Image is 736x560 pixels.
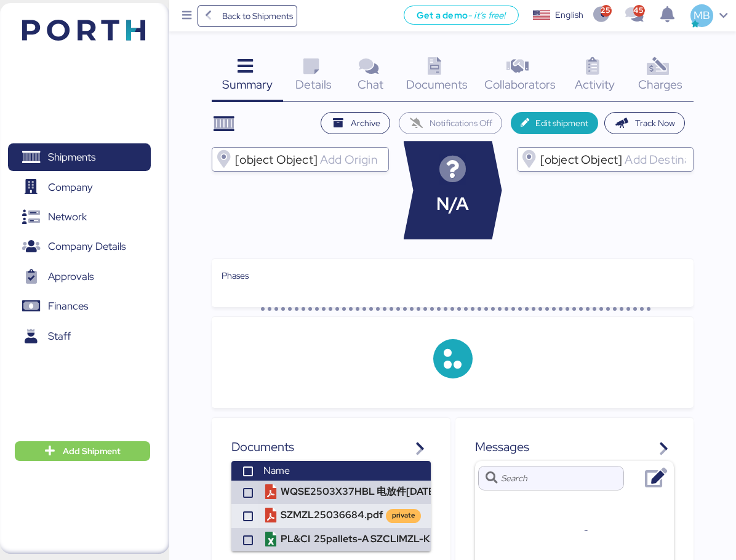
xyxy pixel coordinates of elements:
[8,173,151,201] a: Company
[501,466,617,490] input: Search
[63,444,121,458] span: Add Shipment
[258,504,602,527] td: SZMZL25036684.pdf
[48,297,88,315] span: Finances
[8,233,151,261] a: Company Details
[48,148,95,166] span: Shipments
[263,464,290,477] span: Name
[511,112,599,134] button: Edit shipment
[48,178,93,196] span: Company
[430,116,492,130] span: Notifications Off
[392,510,415,521] div: private
[295,76,332,92] span: Details
[475,438,674,456] div: Messages
[198,5,298,27] a: Back to Shipments
[635,116,675,130] span: Track Now
[8,203,151,231] a: Network
[235,154,318,165] span: [object Object]
[222,9,293,23] span: Back to Shipments
[48,208,87,226] span: Network
[638,76,682,92] span: Charges
[48,327,71,345] span: Staff
[406,76,468,92] span: Documents
[8,292,151,321] a: Finances
[222,269,684,282] div: Phases
[8,322,151,351] a: Staff
[222,76,273,92] span: Summary
[575,76,615,92] span: Activity
[8,143,151,172] a: Shipments
[258,481,602,504] td: WQSE2503X37HBL 电放件[DATE].pdf
[622,152,688,167] input: [object Object]
[484,76,556,92] span: Collaborators
[15,441,150,461] button: Add Shipment
[177,6,198,26] button: Menu
[436,191,469,217] span: N/A
[48,238,126,255] span: Company Details
[351,116,380,130] span: Archive
[540,154,623,165] span: [object Object]
[231,438,430,456] div: Documents
[694,7,710,23] span: MB
[8,263,151,291] a: Approvals
[555,9,583,22] div: English
[321,112,391,134] button: Archive
[358,76,383,92] span: Chat
[48,268,94,286] span: Approvals
[535,116,588,130] span: Edit shipment
[318,152,383,167] input: [object Object]
[399,112,502,134] button: Notifications Off
[604,112,685,134] button: Track Now
[258,528,602,551] td: PL&CI 25pallets-A SZCLIMZL-K536684 WQSE2503X37.xl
